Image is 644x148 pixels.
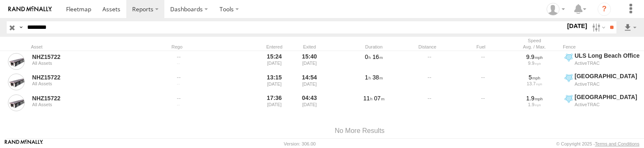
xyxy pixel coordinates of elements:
div: 04:43 [DATE] [294,93,325,112]
div: 17:36 [DATE] [258,93,290,112]
span: 07 [374,95,385,102]
div: 1.9 [511,102,558,107]
span: 11 [363,95,373,102]
div: 1.9 [511,94,558,102]
label: Export results as... [623,21,637,33]
label: Search Filter Options [589,21,607,33]
i: ? [598,3,611,16]
a: Terms and Conditions [595,141,639,146]
div: All Assets [32,102,147,107]
img: rand-logo.svg [8,6,52,12]
div: Asset [31,44,148,50]
div: Fuel [456,44,506,50]
div: 14:54 [DATE] [294,72,325,92]
div: Duration [349,44,399,50]
label: [DATE] [565,21,589,31]
div: All Assets [32,61,147,66]
a: NHZ15722 [32,53,147,61]
div: 15:24 [DATE] [258,52,290,71]
label: Search Query [18,21,24,33]
div: 5 [511,74,558,81]
span: 0 [365,54,371,60]
div: All Assets [32,81,147,86]
a: NHZ15722 [32,94,147,102]
div: Entered [258,44,290,50]
div: Version: 306.00 [284,141,316,146]
span: 1 [365,74,371,81]
a: Visit our Website [5,140,43,148]
div: 9.9 [511,61,558,66]
div: Distance [402,44,452,50]
div: Rego [171,44,255,50]
div: Zulema McIntosch [544,3,568,15]
div: Exited [294,44,325,50]
span: 16 [373,54,383,60]
div: © Copyright 2025 - [556,141,639,146]
span: 38 [373,74,383,81]
div: 13.7 [511,81,558,86]
div: 13:15 [DATE] [258,72,290,92]
div: 9.9 [511,53,558,61]
div: 15:40 [DATE] [294,52,325,71]
a: NHZ15722 [32,74,147,81]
